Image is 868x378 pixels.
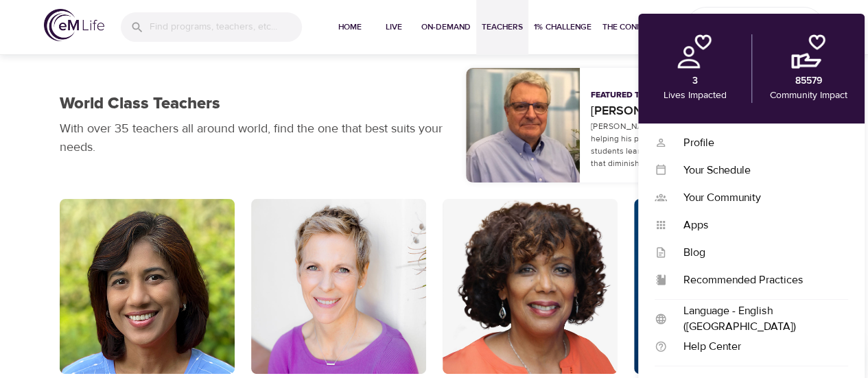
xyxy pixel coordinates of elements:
div: Help Center [667,339,848,355]
span: On-Demand [421,20,471,34]
span: The Connection [602,20,671,34]
div: Blog [667,245,848,261]
p: Lives Impacted [663,88,726,103]
span: Live [377,20,410,34]
img: community.png [791,34,825,69]
p: [PERSON_NAME] has devoted his professional life to helping his psychotherapy clients and mindfuln... [591,120,797,169]
input: Find programs, teachers, etc... [150,12,302,42]
div: Your Schedule [667,163,848,178]
div: Recommended Practices [667,272,848,288]
p: Featured Teacher [591,89,672,102]
div: Your Community [667,190,848,206]
p: 85579 [795,74,821,88]
span: Teachers [482,20,523,34]
h1: World Class Teachers [60,94,220,114]
div: Apps [667,217,848,233]
span: 1% Challenge [534,20,591,34]
div: Language - English ([GEOGRAPHIC_DATA]) [667,303,848,335]
a: [PERSON_NAME] [PERSON_NAME] [591,102,797,120]
img: logo [44,9,104,41]
p: 3 [692,74,697,88]
div: Profile [667,135,848,151]
span: Home [333,20,366,34]
p: Community Impact [769,88,847,103]
p: With over 35 teachers all around world, find the one that best suits your needs. [60,119,449,156]
img: personal.png [677,34,712,69]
